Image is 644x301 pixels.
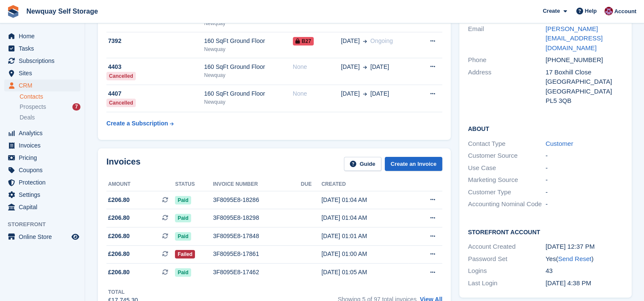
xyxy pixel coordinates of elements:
[175,214,191,222] span: Paid
[106,72,136,80] div: Cancelled
[341,62,360,71] span: [DATE]
[370,89,389,98] span: [DATE]
[106,119,168,128] div: Create a Subscription
[175,196,191,204] span: Paid
[19,43,70,54] span: Tasks
[321,232,408,241] div: [DATE] 01:01 AM
[19,189,70,201] span: Settings
[19,139,70,151] span: Invoices
[70,232,80,242] a: Preview store
[106,157,140,171] h2: Invoices
[204,37,292,45] div: 160 SqFt Ground Floor
[4,55,80,67] a: menu
[293,89,341,98] div: None
[108,250,130,258] span: £206.80
[175,178,213,191] th: Status
[545,163,623,173] div: -
[20,93,80,101] a: Contacts
[4,231,80,243] a: menu
[585,7,597,15] span: Help
[545,266,623,276] div: 43
[204,98,292,106] div: Newquay
[23,4,101,18] a: Newquay Self Storage
[4,67,80,79] a: menu
[108,232,130,241] span: £206.80
[20,102,80,111] a: Prospects 7
[106,116,174,131] a: Create a Subscription
[20,114,35,122] span: Deals
[8,220,85,229] span: Storefront
[468,254,545,264] div: Password Set
[468,24,545,53] div: Email
[106,99,136,107] div: Cancelled
[556,255,593,262] span: ( )
[4,201,80,213] a: menu
[545,140,573,147] a: Customer
[213,232,301,241] div: 3F8095E8-17848
[4,43,80,54] a: menu
[7,5,20,18] img: stora-icon-8386f47178a22dfd0bd8f6a31ec36ba5ce8667c1dd55bd0f319d3a0aa187defe.svg
[213,178,301,191] th: Invoice number
[20,113,80,122] a: Deals
[19,80,70,91] span: CRM
[341,37,360,45] span: [DATE]
[213,213,301,222] div: 3F8095E8-18298
[545,199,623,209] div: -
[468,187,545,197] div: Customer Type
[543,7,560,15] span: Create
[19,164,70,176] span: Coupons
[106,178,175,191] th: Amount
[545,242,623,252] div: [DATE] 12:37 PM
[293,62,341,71] div: None
[213,268,301,277] div: 3F8095E8-17462
[468,68,545,106] div: Address
[321,268,408,277] div: [DATE] 01:05 AM
[604,7,613,15] img: Paul Upson
[545,254,623,264] div: Yes
[175,250,195,258] span: Failed
[4,127,80,139] a: menu
[4,189,80,201] a: menu
[468,175,545,185] div: Marketing Source
[4,30,80,42] a: menu
[468,199,545,209] div: Accounting Nominal Code
[341,89,360,98] span: [DATE]
[204,89,292,98] div: 160 SqFt Ground Floor
[545,68,623,77] div: 17 Boxhill Close
[175,232,191,241] span: Paid
[4,164,80,176] a: menu
[106,37,204,45] div: 7392
[468,266,545,276] div: Logins
[20,103,46,111] span: Prospects
[321,250,408,258] div: [DATE] 01:00 AM
[468,124,623,133] h2: About
[175,268,191,277] span: Paid
[545,175,623,185] div: -
[545,187,623,197] div: -
[468,242,545,252] div: Account Created
[108,213,130,222] span: £206.80
[108,196,130,204] span: £206.80
[19,67,70,79] span: Sites
[204,45,292,53] div: Newquay
[614,7,636,16] span: Account
[301,178,321,191] th: Due
[19,127,70,139] span: Analytics
[468,163,545,173] div: Use Case
[4,80,80,91] a: menu
[545,77,623,87] div: [GEOGRAPHIC_DATA]
[19,231,70,243] span: Online Store
[4,152,80,164] a: menu
[321,213,408,222] div: [DATE] 01:04 AM
[468,278,545,288] div: Last Login
[370,62,389,71] span: [DATE]
[108,268,130,277] span: £206.80
[19,55,70,67] span: Subscriptions
[19,201,70,213] span: Capital
[385,157,443,171] a: Create an Invoice
[213,250,301,258] div: 3F8095E8-17861
[545,55,623,65] div: [PHONE_NUMBER]
[321,178,408,191] th: Created
[468,151,545,161] div: Customer Source
[545,151,623,161] div: -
